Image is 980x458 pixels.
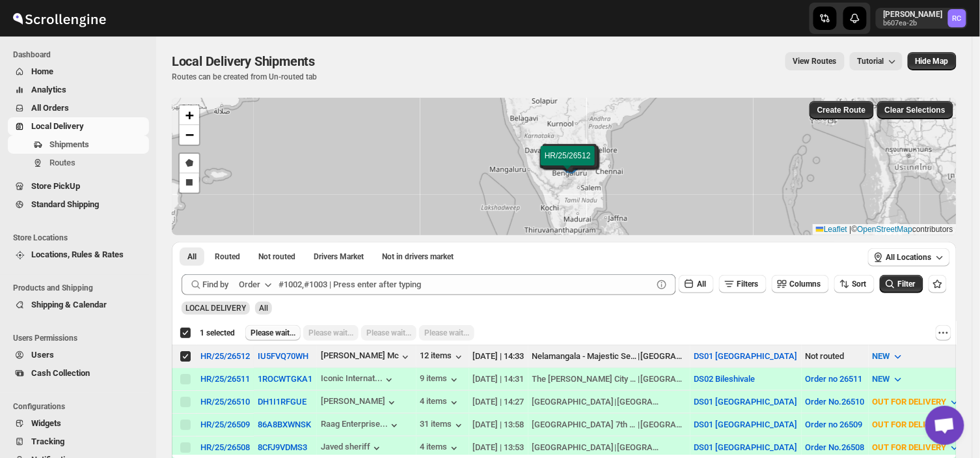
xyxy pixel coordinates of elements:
[31,199,99,209] span: Standard Shipping
[810,101,874,119] button: Create Route
[473,441,524,454] div: [DATE] | 13:53
[858,225,913,234] a: OpenStreetMap
[640,373,686,386] div: [GEOGRAPHIC_DATA], [GEOGRAPHIC_DATA]
[10,2,108,35] img: ScrollEngine
[925,406,964,445] a: Open chat
[200,328,235,338] span: 1 selected
[231,274,282,295] button: Order
[865,414,969,435] button: OUT FOR DELIVERY
[953,14,962,23] text: RC
[694,374,755,384] button: DS02 Bileshivale
[306,248,372,266] button: Claimable
[180,173,199,193] a: Draw a rectangle
[420,396,461,409] button: 4 items
[865,346,912,367] button: NEW
[420,419,465,432] button: 31 items
[200,351,250,361] button: HR/25/26512
[172,53,315,69] span: Local Delivery Shipments
[258,374,312,384] button: 1ROCWTGKA1
[8,346,149,364] button: Users
[532,395,687,408] div: |
[200,442,250,452] div: HR/25/26508
[898,279,916,289] span: Filter
[618,395,663,408] div: [GEOGRAPHIC_DATA]
[886,252,932,263] span: All Locations
[49,158,75,167] span: Routes
[8,99,149,117] button: All Orders
[180,106,199,125] a: Zoom in
[8,81,149,99] button: Analytics
[321,396,398,409] div: [PERSON_NAME]
[858,57,884,66] span: Tutorial
[13,50,150,60] span: Dashboard
[8,246,149,264] button: Locations, Rules & Rates
[49,139,89,149] span: Shipments
[873,374,890,384] span: NEW
[202,278,228,291] span: Find by
[31,85,66,94] span: Analytics
[785,52,845,70] button: view route
[806,397,865,407] button: Order No.26510
[790,279,821,289] span: Columns
[532,418,638,431] div: [GEOGRAPHIC_DATA] 7th Phase, [PERSON_NAME]
[31,350,54,360] span: Users
[532,418,687,431] div: |
[532,441,687,454] div: |
[532,350,687,363] div: |
[258,397,306,407] button: DH1I1RFGUE
[719,275,767,293] button: Filters
[865,437,969,458] button: OUT FOR DELIVERY
[948,9,966,27] span: Rahul Chopra
[31,437,64,446] span: Tracking
[8,63,149,81] button: Home
[532,395,614,408] div: [GEOGRAPHIC_DATA]
[561,158,580,173] img: Marker
[561,160,580,174] img: Marker
[806,374,863,384] button: Order no 26511
[532,441,614,454] div: [GEOGRAPHIC_DATA]
[187,251,197,262] span: All
[239,278,260,291] div: Order
[679,275,714,293] button: All
[31,181,80,191] span: Store PickUp
[420,351,465,364] button: 12 items
[473,373,524,386] div: [DATE] | 14:31
[697,279,706,289] span: All
[420,373,461,386] button: 9 items
[806,420,863,429] button: Order no 26509
[558,159,577,173] img: Marker
[8,296,149,314] button: Shipping & Calendar
[772,275,829,293] button: Columns
[473,418,524,431] div: [DATE] | 13:58
[258,420,311,429] button: 86A8BXWNSK
[215,251,240,262] span: Routed
[321,351,412,364] button: [PERSON_NAME] Mc
[382,251,454,262] span: Not in drivers market
[321,442,383,455] div: Javed sheriff
[31,121,84,131] span: Local Delivery
[473,350,524,363] div: [DATE] | 14:33
[200,420,250,429] button: HR/25/26509
[8,364,149,382] button: Cash Collection
[13,233,150,243] span: Store Locations
[200,397,250,407] button: HR/25/26510
[873,442,947,452] span: OUT FOR DELIVERY
[420,442,461,455] div: 4 items
[880,275,923,293] button: Filter
[258,442,307,452] button: 8CFJ9VDMS3
[816,225,847,234] a: Leaflet
[321,373,383,383] div: Iconic Internat...
[8,433,149,451] button: Tracking
[694,351,798,361] button: DS01 [GEOGRAPHIC_DATA]
[852,279,867,289] span: Sort
[850,52,903,70] button: Tutorial
[560,158,579,173] img: Marker
[31,66,53,76] span: Home
[180,154,199,173] a: Draw a polygon
[873,420,947,429] span: OUT FOR DELIVERY
[558,156,578,171] img: Marker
